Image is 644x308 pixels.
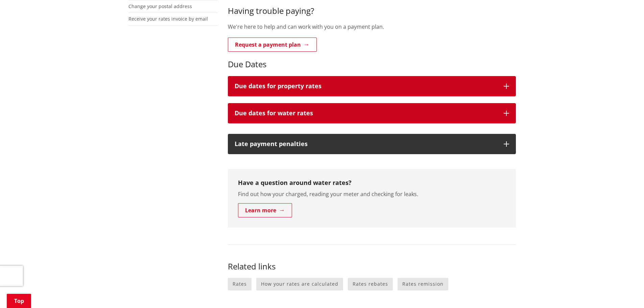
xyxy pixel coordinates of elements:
[376,126,409,132] strong: Reading Date 2
[7,294,31,308] a: Top
[398,278,448,290] a: Rates remission
[238,190,506,198] p: Find out how your charged, reading your meter and checking for leaks.
[228,76,516,96] button: Due dates for property rates
[235,83,497,90] h3: Due dates for property rates
[228,60,516,69] h3: Due Dates
[128,16,208,22] a: Receive your rates invoice by email
[236,126,246,132] strong: Area
[228,6,516,16] h3: Having trouble paying?
[228,262,516,271] h3: Related links
[228,23,516,31] p: We're here to help and can work with you on a payment plan.
[228,278,252,290] a: Rates
[228,134,516,154] button: Late payment penalties
[329,126,374,132] strong: Payment Due Date 1
[228,103,516,123] button: Due dates for water rates
[282,126,315,132] strong: Reading Date 1
[235,110,497,117] h3: Due dates for water rates
[238,179,506,187] h3: Have a question around water rates?
[256,278,343,290] a: How your rates are calculated
[128,3,192,9] a: Change your postal address
[422,126,468,132] strong: Payment Due Date 2
[228,38,317,52] a: Request a payment plan
[235,141,497,147] h3: Late payment penalties
[613,280,637,304] iframe: Messenger Launcher
[238,203,292,217] a: Learn more
[348,278,393,290] a: Rates rebates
